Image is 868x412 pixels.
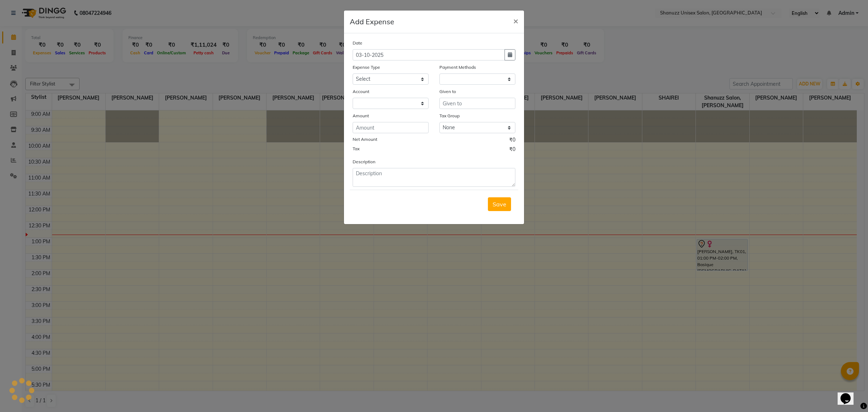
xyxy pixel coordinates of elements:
button: Save [488,197,511,211]
label: Date [353,40,362,46]
span: Save [493,201,506,208]
label: Given to [439,88,456,95]
span: ₹0 [509,146,515,155]
span: ₹0 [509,136,515,146]
input: Amount [353,122,429,133]
label: Expense Type [353,64,380,71]
label: Description [353,159,375,165]
h5: Add Expense [350,16,394,27]
label: Amount [353,113,369,119]
input: Given to [439,98,515,109]
label: Payment Methods [439,64,476,71]
button: Close [507,10,524,31]
label: Tax Group [439,113,460,119]
label: Account [353,88,369,95]
label: Net Amount [353,136,377,143]
label: Tax [353,146,359,152]
span: × [513,15,518,26]
iframe: chat widget [838,383,861,405]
